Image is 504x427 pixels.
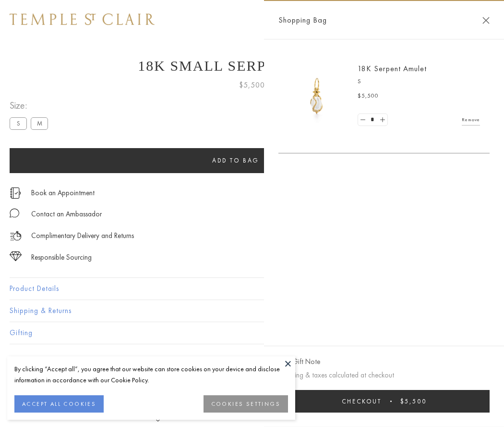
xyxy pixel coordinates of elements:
[10,117,27,129] label: S
[212,156,259,164] span: Add to bag
[10,98,52,113] span: Size:
[31,117,48,129] label: M
[10,230,22,242] img: icon_delivery.svg
[288,67,346,125] img: P51836-E11SERPPV
[10,251,22,261] img: icon_sourcing.svg
[31,251,92,264] div: Responsible Sourcing
[10,188,21,199] img: icon_appointment.svg
[358,77,480,87] p: S
[204,395,288,413] button: COOKIES SETTINGS
[10,208,19,218] img: MessageIcon-01_2.svg
[31,188,95,198] a: Book an Appointment
[10,148,462,173] button: Add to bag
[31,208,102,220] div: Contact an Ambassador
[14,364,288,386] div: By clicking “Accept all”, you agree that our website can store cookies on your device and disclos...
[10,278,494,300] button: Product Details
[278,369,490,381] p: Shipping & taxes calculated at checkout
[239,79,265,91] span: $5,500
[358,91,379,101] span: $5,500
[278,356,320,368] button: Add Gift Note
[10,58,494,74] h1: 18K Small Serpent Amulet
[342,397,382,405] span: Checkout
[10,300,494,322] button: Shipping & Returns
[10,13,155,25] img: Temple St. Clair
[358,114,368,126] a: Set quantity to 0
[10,322,494,344] button: Gifting
[31,230,134,242] p: Complimentary Delivery and Returns
[462,114,480,125] a: Remove
[278,390,490,413] button: Checkout $5,500
[14,395,104,413] button: ACCEPT ALL COOKIES
[482,17,490,24] button: Close Shopping Bag
[358,63,427,74] a: 18K Serpent Amulet
[377,114,387,126] a: Set quantity to 2
[400,397,427,405] span: $5,500
[278,14,327,26] span: Shopping Bag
